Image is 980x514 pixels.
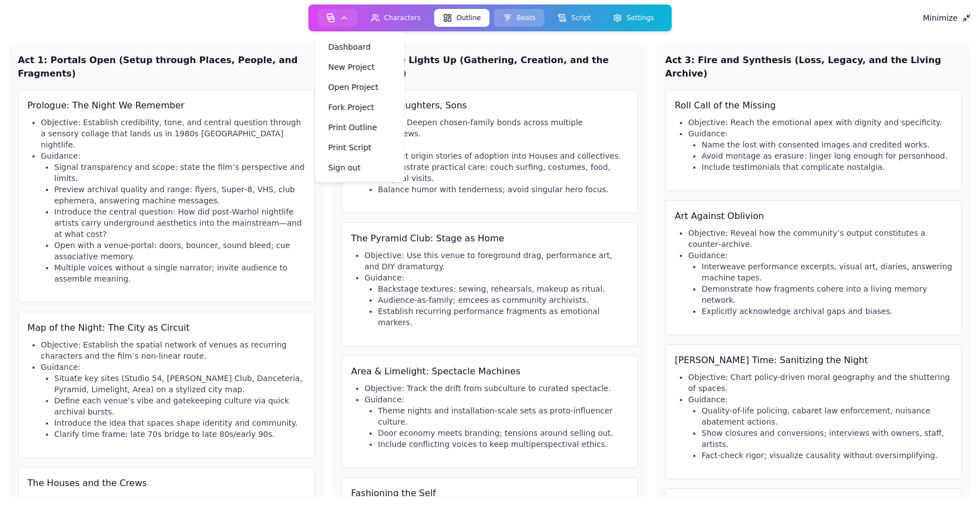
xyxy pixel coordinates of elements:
[378,294,629,306] li: Audience-as-family; emcees as community archivists.
[27,99,305,112] h3: Prologue: The Night We Remember
[319,117,400,137] a: Print Outline
[378,439,629,450] li: Include conflicting voices to keep multiperspectival ethics.
[351,365,629,378] h3: Area & Limelight: Spectacle Machines
[378,306,629,328] li: Establish recurring performance fragments as emotional markers.
[351,487,629,500] h3: Fashioning the Self
[319,77,400,97] a: Open Project
[54,429,305,440] li: Clarify time frame: late 70s bridge to late 80s/early 90s.
[364,394,629,450] li: Guidance:
[54,395,305,417] li: Define each venue’s vibe and gatekeeping culture via quick archival bursts.
[364,383,629,394] li: Objective: Track the drift from subculture to curated spectacle.
[702,450,953,461] li: Fact-check rigor; visualize causality without oversimplifying.
[923,13,971,22] div: Minimize
[702,306,953,317] li: Explicitly acknowledge archival gaps and biases.
[351,99,629,112] h3: Mothers, Daughters, Sons
[27,477,305,490] h3: The Houses and the Crews
[319,137,400,158] a: Print Script
[702,427,953,450] li: Show closures and conversions; interviews with owners, staff, artists.
[702,405,953,427] li: Quality-of-life policing, cabaret law enforcement, nuisance abatement actions.
[378,184,629,195] li: Balance humor with tenderness; avoid singular hero focus.
[54,373,305,395] li: Situate key sites (Studio 54, [PERSON_NAME] Club, Danceteria, Pyramid, Limelight, Area) on a styl...
[54,240,305,262] li: Open with a venue-portal: doors, bouncer, sound bleed; cue associative memory.
[41,339,305,361] li: Objective: Establish the spatial network of venues as recurring characters and the film’s non-lin...
[492,7,547,29] a: Beats
[319,97,400,117] a: Fork Project
[319,57,400,77] a: New Project
[41,117,305,150] li: Objective: Establish credibility, tone, and central question through a sensory collage that lands...
[18,54,315,80] h2: Act 1: Portals Open (Setup through Places, People, and Fragments)
[54,184,305,206] li: Preview archival quality and range: flyers, Super‑8, VHS, club ephemera, answering machine messages.
[602,7,665,29] a: Settings
[378,150,629,161] li: Intercut origin stories of adoption into Houses and collectives.
[364,250,629,272] li: Objective: Use this venue to foreground drag, performance art, and DIY dramaturgy.
[378,283,629,294] li: Backstage textures: sewing, rehearsals, makeup as ritual.
[688,250,953,317] li: Guidance:
[54,161,305,184] li: Signal transparency and scope: state the film’s perspective and limits.
[319,37,400,57] a: Dashboard
[688,372,953,394] li: Objective: Chart policy-driven moral geography and the shuttering of spaces.
[54,206,305,240] li: Introduce the central question: How did post‑Warhol nightlife artists carry underground aesthetic...
[41,361,305,440] li: Guidance:
[362,9,430,27] button: Characters
[319,158,400,178] a: Sign out
[41,150,305,284] li: Guidance:
[432,7,492,29] a: Outline
[342,54,638,80] h2: Act 2: House Lights Up (Gathering, Creation, and the Coming Fire)
[359,7,432,29] a: Characters
[326,13,335,22] img: storyboard
[702,150,953,161] li: Avoid montage as erasure: linger long enough for personhood.
[378,405,629,427] li: Theme nights and installation-scale sets as proto‑influencer culture.
[688,394,953,461] li: Guidance:
[547,7,602,29] a: Script
[364,139,629,195] li: Guidance:
[378,161,629,184] li: Demonstrate practical care: couch surfing, costumes, food, hospital visits.
[351,232,629,245] h3: The Pyramid Club: Stage as Home
[364,272,629,328] li: Guidance:
[675,99,953,112] h3: Roll Call of the Missing
[702,283,953,306] li: Demonstrate how fragments cohere into a living memory network.
[665,54,962,80] h2: Act 3: Fire and Synthesis (Loss, Legacy, and the Living Archive)
[702,261,953,283] li: Interweave performance excerpts, visual art, diaries, answering machine tapes.
[604,9,663,27] button: Settings
[54,262,305,284] li: Multiple voices without a single narrator; invite audience to assemble meaning.
[549,9,600,27] button: Script
[378,427,629,439] li: Door economy meets branding; tensions around selling out.
[54,417,305,429] li: Introduce the idea that spaces shape identity and community.
[688,227,953,250] li: Objective: Reveal how the community’s output constitutes a counter‑archive.
[702,161,953,173] li: Include testimonials that complicate nostalgia.
[688,128,953,173] li: Guidance:
[702,139,953,150] li: Name the lost with consented images and credited works.
[675,210,953,223] h3: Art Against Oblivion
[364,117,629,139] li: Objective: Deepen chosen-family bonds across multiple Houses/crews.
[675,354,953,367] h3: [PERSON_NAME] Time: Sanitizing the Night
[27,321,305,335] h3: Map of the Night: The City as Circuit
[494,9,545,27] button: Beats
[688,117,953,128] li: Objective: Reach the emotional apex with dignity and specificity.
[434,9,490,27] button: Outline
